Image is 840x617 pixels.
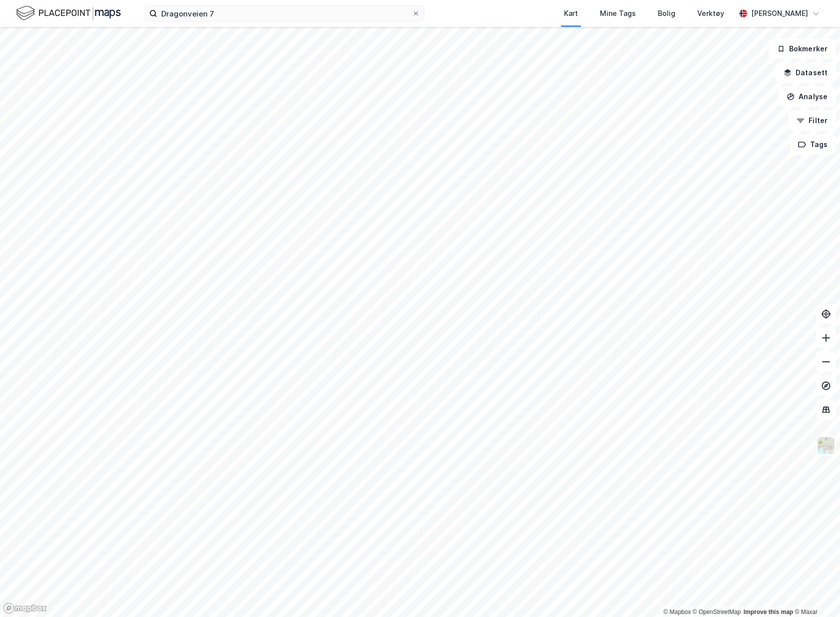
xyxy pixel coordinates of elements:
div: Kontrollprogram for chat [790,569,840,617]
div: [PERSON_NAME] [751,7,808,19]
div: Mine Tags [600,7,636,19]
img: logo.f888ab2527a4732fd821a326f86c7f29.svg [16,4,121,22]
button: Filter [788,111,836,131]
div: Bolig [658,7,675,19]
a: Improve this map [744,609,793,616]
a: OpenStreetMap [693,609,741,616]
input: Søk på adresse, matrikkel, gårdeiere, leietakere eller personer [157,6,412,21]
button: Tags [790,135,836,154]
button: Datasett [775,63,836,83]
img: Z [817,436,836,455]
div: Verktøy [697,7,724,19]
iframe: Chat Widget [790,569,840,617]
button: Analyse [778,87,836,107]
button: Bokmerker [769,39,836,59]
div: Kart [564,7,578,19]
a: Mapbox homepage [3,603,47,614]
a: Mapbox [663,609,691,616]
